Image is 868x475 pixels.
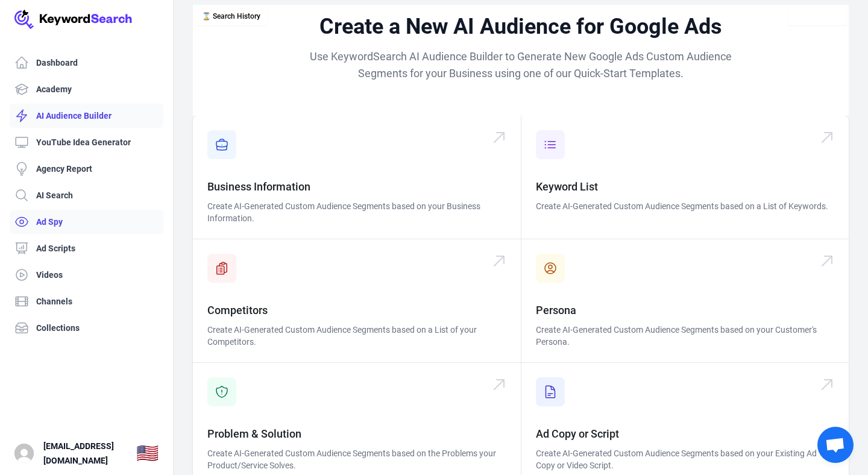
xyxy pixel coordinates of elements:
a: Agency Report [10,157,163,181]
img: Jon Mihalko [14,444,34,463]
a: Channels [10,289,163,313]
a: Persona [536,304,576,316]
p: Use KeywordSearch AI Audience Builder to Generate New Google Ads Custom Audience Segments for you... [289,48,752,82]
img: Your Company [14,10,133,29]
a: Keyword List [536,180,598,193]
a: AI Search [10,183,163,207]
span: [EMAIL_ADDRESS][DOMAIN_NAME] [43,439,127,468]
a: Ad Spy [10,210,163,234]
a: Ad Scripts [10,236,163,260]
a: Dashboard [10,51,163,75]
div: 🇺🇸 [136,442,159,464]
a: Collections [10,316,163,340]
a: YouTube Idea Generator [10,130,163,154]
a: Problem & Solution [207,427,301,440]
a: Academy [10,77,163,101]
a: AI Audience Builder [10,104,163,128]
button: 🇺🇸 [136,441,159,465]
button: ⌛️ Search History [195,7,267,25]
a: Competitors [207,304,268,316]
a: Business Information [207,180,310,193]
a: Ad Copy or Script [536,427,619,440]
a: Videos [10,263,163,287]
button: Open user button [14,444,34,463]
h2: Create a New AI Audience for Google Ads [289,14,752,39]
button: Video Tutorial [787,7,846,25]
a: Open chat [817,427,854,463]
